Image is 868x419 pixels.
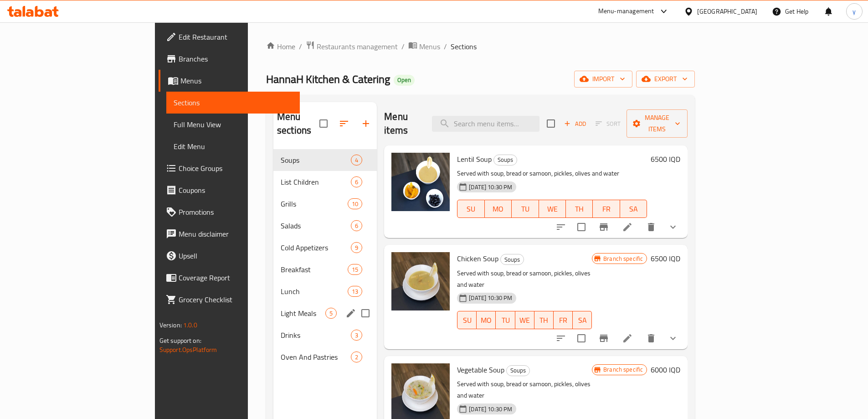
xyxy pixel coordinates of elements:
span: Lentil Soup [457,152,492,166]
span: FR [557,314,569,327]
span: 6 [351,178,362,186]
span: Cold Appetizers [281,242,351,253]
span: Select all sections [314,114,333,133]
div: Drinks [281,330,351,341]
div: Menu-management [598,6,654,17]
svg: Show Choices [668,222,678,233]
nav: Menu sections [273,145,377,372]
a: Menus [159,70,300,92]
span: [DATE] 10:30 PM [465,294,516,302]
button: SU [457,311,477,329]
button: edit [344,306,358,320]
a: Edit menu item [622,222,633,233]
div: [GEOGRAPHIC_DATA] [697,6,757,16]
span: Coverage Report [179,272,293,283]
span: [DATE] 10:30 PM [465,405,516,414]
li: / [444,41,447,52]
div: Oven And Pastries2 [273,346,377,368]
a: Menus [408,41,440,52]
button: SA [573,311,592,329]
span: Coupons [179,185,293,196]
span: TU [499,314,511,327]
div: Soups [281,155,351,166]
span: Restaurants management [317,41,398,52]
button: show more [662,327,684,349]
span: MO [480,314,492,327]
span: Chicken Soup [457,252,498,265]
li: / [299,41,302,52]
span: 1.0.0 [183,319,197,331]
div: items [351,352,362,362]
li: / [401,41,405,52]
button: Add [560,117,590,131]
span: export [643,73,688,85]
span: Soups [507,365,529,376]
span: Menu disclaimer [179,228,293,239]
span: Choice Groups [179,163,293,174]
a: Support.OpsPlatform [159,344,217,356]
span: Select section [541,114,560,133]
a: Edit Restaurant [159,26,300,48]
a: Restaurants management [306,41,398,52]
span: Grocery Checklist [179,294,293,305]
div: Soups [500,254,524,265]
button: sort-choices [550,327,572,349]
span: Sort sections [333,113,355,134]
span: Lunch [281,286,348,297]
p: Served with soup, bread or samoon, pickles, olives and water [457,378,592,401]
button: TU [496,311,515,329]
nav: breadcrumb [266,41,695,52]
span: Sections [174,97,293,108]
div: items [351,176,362,187]
span: Branch specific [600,365,647,374]
span: Branches [179,53,293,64]
svg: Show Choices [668,333,678,344]
span: Upsell [179,250,293,261]
div: items [348,198,362,209]
div: items [351,242,362,253]
a: Branches [159,48,300,70]
span: Select section first [590,117,627,131]
span: 5 [326,309,336,318]
span: Oven And Pastries [281,352,351,362]
span: Soups [494,155,517,165]
button: SA [620,200,647,218]
button: TH [534,311,554,329]
a: Upsell [159,245,300,267]
div: Grills10 [273,193,377,215]
span: Light Meals [281,308,325,319]
span: 10 [348,200,362,208]
input: search [432,116,539,132]
span: Breakfast [281,264,348,275]
div: items [348,264,362,275]
p: Served with soup, bread or samoon, pickles, olives and water [457,268,592,290]
button: SU [457,200,484,218]
button: sort-choices [550,216,572,238]
button: TU [512,200,539,218]
div: List Children6 [273,171,377,193]
div: Light Meals5edit [273,302,377,324]
a: Edit Menu [166,135,300,157]
button: MO [477,311,496,329]
span: Branch specific [600,254,647,263]
span: Open [394,76,415,84]
div: Open [394,75,415,86]
span: SA [624,202,643,216]
div: List Children [281,176,351,187]
span: SA [576,314,588,327]
span: Select to update [572,217,591,237]
span: 13 [348,287,362,296]
span: Soups [501,254,524,265]
span: 6 [351,222,362,230]
a: Grocery Checklist [159,289,300,310]
span: Menus [180,75,293,86]
div: Cold Appetizers9 [273,237,377,259]
button: delete [640,216,662,238]
button: WE [515,311,534,329]
button: Branch-specific-item [593,216,615,238]
span: Menus [419,41,440,52]
div: items [351,330,362,341]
